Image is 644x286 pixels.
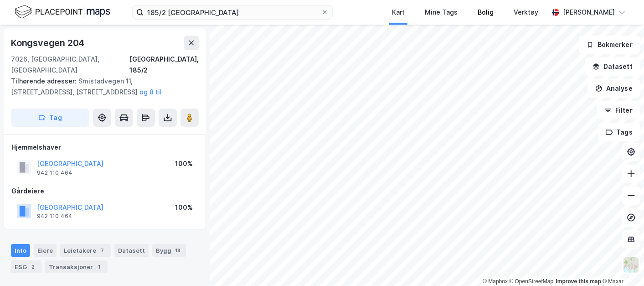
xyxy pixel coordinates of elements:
[29,262,38,271] div: 2
[478,7,494,18] div: Bolig
[556,278,601,285] a: Improve this map
[60,244,111,257] div: Leietakere
[579,36,640,54] button: Bokmerker
[45,260,108,273] div: Transaksjoner
[563,7,615,18] div: [PERSON_NAME]
[597,101,640,120] button: Filter
[11,54,129,76] div: 7026, [GEOGRAPHIC_DATA], [GEOGRAPHIC_DATA]
[11,244,30,257] div: Info
[37,213,72,220] div: 942 110 464
[587,79,640,98] button: Analyse
[175,158,193,169] div: 100%
[175,202,193,213] div: 100%
[98,246,107,255] div: 7
[11,77,78,85] span: Tilhørende adresser:
[11,76,191,98] div: Smistadvegen 11, [STREET_ADDRESS], [STREET_ADDRESS]
[37,169,72,177] div: 942 110 464
[514,7,538,18] div: Verktøy
[129,54,199,76] div: [GEOGRAPHIC_DATA], 185/2
[392,7,405,18] div: Kart
[173,246,182,255] div: 18
[15,4,110,20] img: logo.f888ab2527a4732fd821a326f86c7f29.svg
[95,262,104,271] div: 1
[11,260,41,273] div: ESG
[598,242,644,286] div: Kontrollprogram for chat
[144,5,321,19] input: Søk på adresse, matrikkel, gårdeiere, leietakere eller personer
[11,186,198,197] div: Gårdeiere
[11,36,86,50] div: Kongsvegen 204
[152,244,186,257] div: Bygg
[11,142,198,153] div: Hjemmelshaver
[585,57,640,76] button: Datasett
[598,242,644,286] iframe: Chat Widget
[483,278,508,285] a: Mapbox
[114,244,149,257] div: Datasett
[425,7,458,18] div: Mine Tags
[598,123,640,141] button: Tags
[34,244,57,257] div: Eiere
[11,109,89,127] button: Tag
[510,278,554,285] a: OpenStreetMap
